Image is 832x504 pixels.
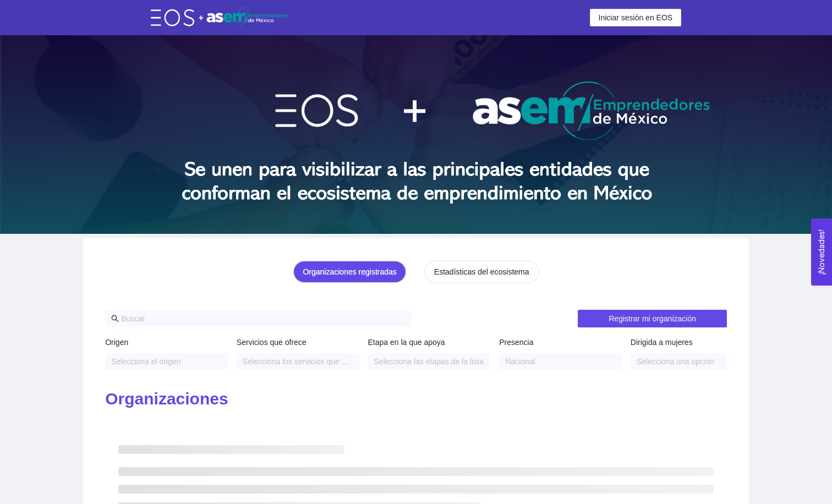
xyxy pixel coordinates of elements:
label: Origen [105,336,128,348]
h2: Organizaciones [105,388,727,410]
label: Presencia [499,336,533,348]
div: Estadísticas del ecosistema [434,266,529,278]
label: Servicios que ofrece [237,336,306,348]
button: Open Feedback Widget [811,218,832,286]
img: eos-asem-logo.38b026ae.png [151,7,288,28]
span: Iniciar sesión en EOS [599,12,673,24]
label: Etapa en la que apoya [368,336,445,348]
button: Registrar mi organización [578,310,726,327]
span: search [111,315,119,322]
button: Iniciar sesión en EOS [590,9,682,26]
span: Registrar mi organización [609,313,696,325]
input: Buscar [121,313,406,325]
label: Dirigida a mujeres [631,336,693,348]
div: Organizaciones registradas [303,266,396,278]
